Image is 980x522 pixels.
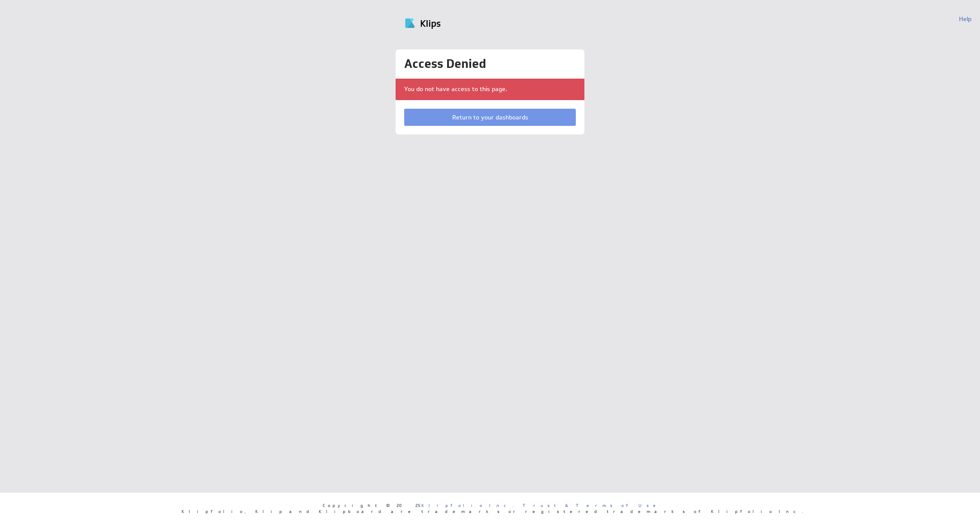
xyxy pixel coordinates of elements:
img: Klipfolio klips logo [404,15,480,35]
p: You do not have access to this page. [404,85,576,94]
a: Return to your dashboards [404,109,576,126]
span: Klipfolio, Klip and Klipboard are trademarks or registered trademarks of Klipfolio Inc. [181,509,803,513]
a: Klipfolio Inc. [421,502,514,508]
span: Copyright © 2025 [323,503,514,507]
a: Help [959,15,971,23]
h1: Access Denied [404,58,576,70]
a: Trust & Terms of Use [523,502,662,508]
